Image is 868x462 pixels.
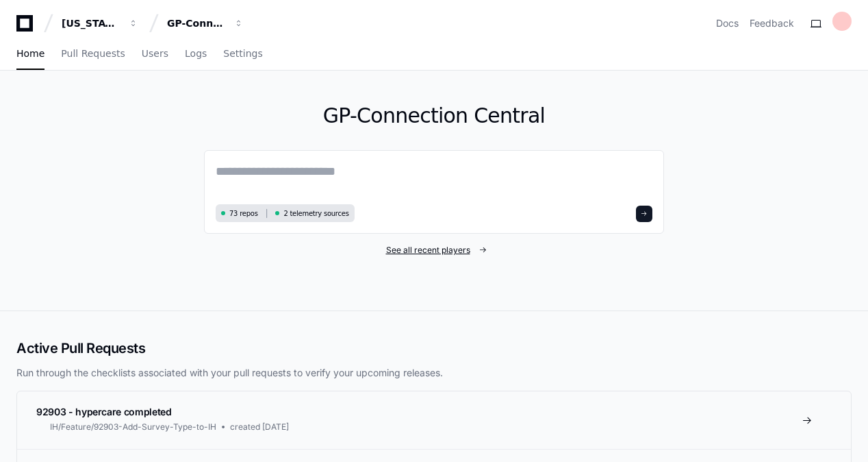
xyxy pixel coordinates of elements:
a: Docs [716,16,739,30]
span: Settings [223,49,262,58]
span: IH/Feature/92903-Add-Survey-Type-to-IH [50,422,216,433]
span: 73 repos [229,208,258,219]
a: Users [142,38,168,70]
a: Logs [185,38,207,70]
span: See all recent players [386,245,470,256]
p: Run through the checklists associated with your pull requests to verify your upcoming releases. [16,366,852,380]
span: created [DATE] [230,422,289,433]
span: Users [142,49,168,58]
a: 92903 - hypercare completedIH/Feature/92903-Add-Survey-Type-to-IHcreated [DATE] [17,391,851,449]
span: Logs [185,49,207,58]
div: GP-Connection Central [167,16,226,30]
h2: Active Pull Requests [16,339,852,358]
button: Feedback [750,16,794,30]
span: Pull Requests [61,49,125,58]
span: Home [16,49,44,58]
button: [US_STATE] Pacific [56,11,144,36]
span: 2 telemetry sources [283,208,348,219]
div: [US_STATE] Pacific [62,16,120,30]
a: Pull Requests [61,38,125,70]
a: Settings [223,38,262,70]
a: See all recent players [204,245,664,256]
h1: GP-Connection Central [204,104,664,128]
button: GP-Connection Central [162,11,249,36]
span: 92903 - hypercare completed [36,406,172,417]
a: Home [16,38,44,70]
